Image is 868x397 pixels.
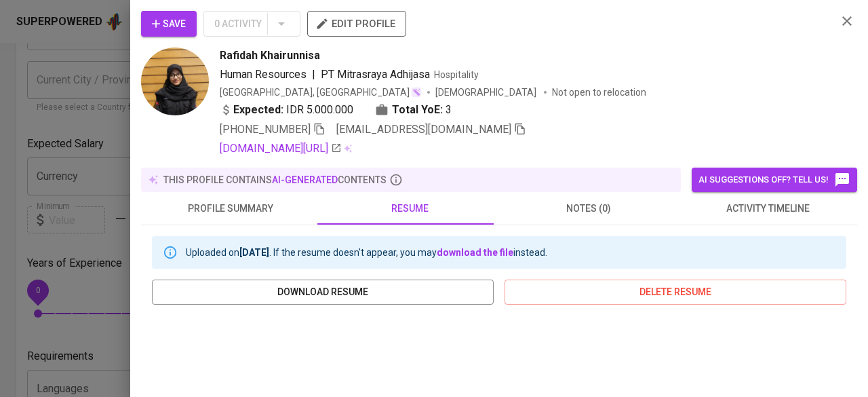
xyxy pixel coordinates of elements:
[507,200,670,217] span: notes (0)
[149,200,312,217] span: profile summary
[434,69,479,80] span: Hospitality
[163,284,483,301] span: download resume
[220,102,353,118] div: IDR 5.000.000
[220,86,422,99] div: [GEOGRAPHIC_DATA], [GEOGRAPHIC_DATA]
[392,102,443,118] b: Total YoE:
[435,86,538,99] span: [DEMOGRAPHIC_DATA]
[307,11,406,37] button: edit profile
[446,102,452,118] span: 3
[692,168,857,192] button: AI suggestions off? Tell us!
[220,68,307,81] span: Human Resources
[411,87,422,98] img: magic_wand.svg
[307,18,406,29] a: edit profile
[272,174,338,185] span: AI-generated
[698,172,850,188] span: AI suggestions off? Tell us!
[233,102,283,118] b: Expected:
[152,16,186,33] span: Save
[318,15,395,33] span: edit profile
[552,86,646,99] p: Not open to relocation
[505,280,846,305] button: delete resume
[437,247,513,258] a: download the file
[220,48,320,64] span: Rafidah Khairunnisa
[321,68,430,81] span: PT Mitrasraya Adhijasa
[141,11,197,37] button: Save
[328,200,491,217] span: resume
[239,247,269,258] b: [DATE]
[220,140,342,157] a: [DOMAIN_NAME][URL]
[336,123,511,136] span: [EMAIL_ADDRESS][DOMAIN_NAME]
[312,67,315,83] span: |
[152,280,494,305] button: download resume
[220,123,311,136] span: [PHONE_NUMBER]
[515,284,835,301] span: delete resume
[186,240,547,265] div: Uploaded on . If the resume doesn't appear, you may instead.
[163,173,387,187] p: this profile contains contents
[141,48,209,115] img: d149c62983a5fe373903e00f5f9e5327.jpg
[686,200,849,217] span: activity timeline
